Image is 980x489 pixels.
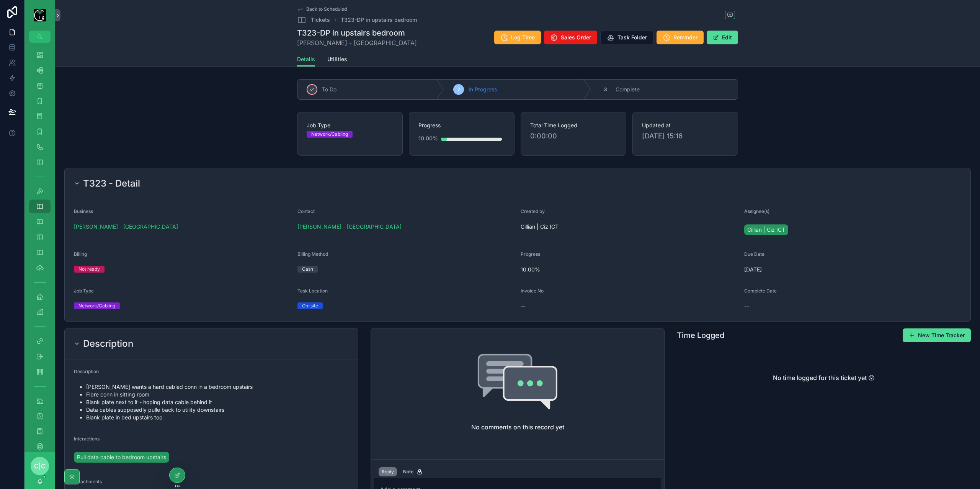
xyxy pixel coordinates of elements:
[773,373,875,382] h2: No time logged for this ticket yet 😲
[86,391,349,398] li: Fibre conn in sitting room
[511,34,535,41] span: Log Time
[744,302,749,310] span: --
[311,16,330,24] span: Tickets
[521,302,525,310] span: --
[744,208,769,214] span: Assignee(s)
[469,86,497,93] span: In Progress
[297,251,328,257] span: Billing Method
[24,43,55,452] div: scrollable content
[418,122,505,129] span: Progress
[297,6,347,12] a: Back to Scheduled
[74,223,178,231] a: [PERSON_NAME] - [GEOGRAPHIC_DATA]
[297,288,328,294] span: Task Location
[322,86,336,93] span: To Do
[530,122,617,129] span: Total Time Logged
[77,453,166,461] span: Pull data cable to bedroom upstairs
[521,266,738,273] span: 10.00%
[418,131,438,146] div: 10.00%
[74,436,100,442] span: Interactions
[600,31,653,44] button: Task Folder
[86,414,349,421] li: Blank plate in bed upstairs too
[34,9,46,21] img: App logo
[530,131,617,141] span: 0:00:00
[494,31,541,44] button: Log Time
[78,266,100,273] div: Not ready
[616,86,640,93] span: Complete
[302,266,313,273] div: Cash
[561,34,591,41] span: Sales Order
[74,251,87,257] span: Billing
[341,16,417,24] a: T323-DP in upstairs bedroom
[78,302,115,309] div: Network/Cabling
[521,208,545,214] span: Created by
[306,6,347,12] span: Back to Scheduled
[327,52,347,68] a: Utilities
[74,288,94,294] span: Job Type
[657,31,704,44] button: Reminder
[86,383,349,391] li: [PERSON_NAME] wants a hard cabled conn in a bedroom upstairs
[297,208,315,214] span: Contact
[677,330,724,341] h1: Time Logged
[297,52,315,67] a: Details
[86,398,349,406] li: Blank plate next to it - hoping data cable behind it
[903,328,971,342] button: New Time Tracker
[521,288,544,294] span: Invoice No
[86,406,349,414] li: Data cables supposedly pulle back to utility downstairs
[34,461,46,471] span: C|C
[642,131,728,141] span: [DATE] 15:16
[297,38,417,47] span: [PERSON_NAME] - [GEOGRAPHIC_DATA]
[74,369,99,374] span: Description
[83,177,140,190] h2: T323 - Detail
[642,122,728,129] span: Updated at
[302,302,318,309] div: On-site
[617,34,647,41] span: Task Folder
[297,15,330,24] a: Tickets
[74,208,93,214] span: Business
[521,251,540,257] span: Progress
[311,131,348,138] div: Network/Cabling
[379,467,397,476] button: Reply
[297,55,315,63] span: Details
[744,266,962,273] span: [DATE]
[307,122,393,129] span: Job Type
[604,86,607,93] span: 3
[744,251,764,257] span: Due Date
[74,479,102,484] span: Attachments
[471,422,564,432] h2: No comments on this record yet
[673,34,697,41] span: Reminder
[83,338,133,350] h2: Description
[327,55,347,63] span: Utilities
[544,31,597,44] button: Sales Order
[403,469,423,475] div: Note
[74,452,169,463] a: Pull data cable to bedroom upstairs
[707,31,738,44] button: Edit
[297,223,402,231] a: [PERSON_NAME] - [GEOGRAPHIC_DATA]
[744,288,777,294] span: Complete Date
[400,467,426,476] button: Note
[297,28,417,38] h1: T323-DP in upstairs bedroom
[747,226,785,234] span: Cillian | Ciz ICT
[457,86,460,93] span: 2
[521,223,559,231] span: Cillian | Ciz ICT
